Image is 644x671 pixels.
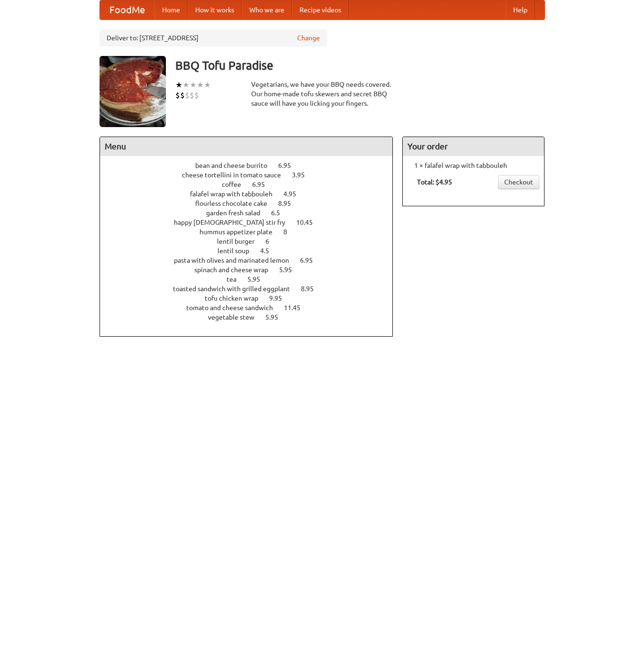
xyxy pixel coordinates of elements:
[194,90,199,101] li: $
[188,0,242,19] a: How it works
[417,178,452,186] b: Total: $4.95
[194,266,309,274] a: spinach and cheese wrap 5.95
[284,304,310,312] span: 11.45
[190,80,197,90] li: ★
[208,313,296,321] a: vegetable stew 5.95
[265,238,279,245] span: 6
[186,304,318,312] a: tomato and cheese sandwich 11.45
[271,209,290,217] span: 6.5
[195,162,277,169] span: bean and cheese burrito
[403,137,544,156] h4: Your order
[200,228,305,236] a: hummus appetizer plate 8
[194,266,278,274] span: spinach and cheese wrap
[222,181,282,188] a: coffee 6.95
[174,257,330,264] a: pasta with olives and marinated lemon 6.95
[206,209,298,217] a: garden fresh salad 6.5
[200,228,282,236] span: hummus appetizer plate
[175,56,545,75] h3: BBQ Tofu Paradise
[217,238,264,245] span: lentil burger
[100,137,393,156] h4: Menu
[265,313,288,321] span: 5.95
[205,294,268,302] span: tofu chicken wrap
[296,219,322,226] span: 10.45
[247,276,270,283] span: 5.95
[174,257,299,264] span: pasta with olives and marinated lemon
[242,0,292,19] a: Who we are
[218,247,287,255] a: lentil soup 4.5
[283,228,297,236] span: 8
[506,0,535,19] a: Help
[195,162,308,169] a: bean and cheese burrito 6.95
[269,294,291,302] span: 9.95
[279,266,301,274] span: 5.95
[186,304,282,312] span: tomato and cheese sandwich
[222,181,251,188] span: coffee
[278,200,300,207] span: 8.95
[190,190,282,198] span: falafel wrap with tabbouleh
[408,161,539,170] li: 1 × falafel wrap with tabbouleh
[154,0,188,19] a: Home
[278,162,300,169] span: 6.95
[300,257,322,264] span: 6.95
[252,181,274,188] span: 6.95
[175,80,182,90] li: ★
[292,0,349,19] a: Recipe videos
[205,294,299,302] a: tofu chicken wrap 9.95
[182,80,190,90] li: ★
[197,80,204,90] li: ★
[208,313,264,321] span: vegetable stew
[174,219,330,226] a: happy [DEMOGRAPHIC_DATA] stir fry 10.45
[182,171,290,179] span: cheese tortellini in tomato sauce
[251,80,393,108] div: Vegetarians, we have your BBQ needs covered. Our home-made tofu skewers and secret BBQ sauce will...
[182,171,322,179] a: cheese tortellini in tomato sauce 3.95
[100,0,154,19] a: FoodMe
[297,33,320,43] a: Change
[100,29,327,46] div: Deliver to: [STREET_ADDRESS]
[173,285,299,293] span: toasted sandwich with grilled eggplant
[227,276,246,283] span: tea
[227,276,278,283] a: tea 5.95
[190,190,314,198] a: falafel wrap with tabbouleh 4.95
[498,175,539,189] a: Checkout
[301,285,323,293] span: 8.95
[190,90,194,101] li: $
[206,209,270,217] span: garden fresh salad
[180,90,185,101] li: $
[174,219,295,226] span: happy [DEMOGRAPHIC_DATA] stir fry
[195,200,277,207] span: flourless chocolate cake
[217,238,287,245] a: lentil burger 6
[195,200,308,207] a: flourless chocolate cake 8.95
[283,190,306,198] span: 4.95
[185,90,190,101] li: $
[292,171,314,179] span: 3.95
[175,90,180,101] li: $
[173,285,331,293] a: toasted sandwich with grilled eggplant 8.95
[204,80,211,90] li: ★
[218,247,259,255] span: lentil soup
[260,247,279,255] span: 4.5
[100,56,166,127] img: angular.jpg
